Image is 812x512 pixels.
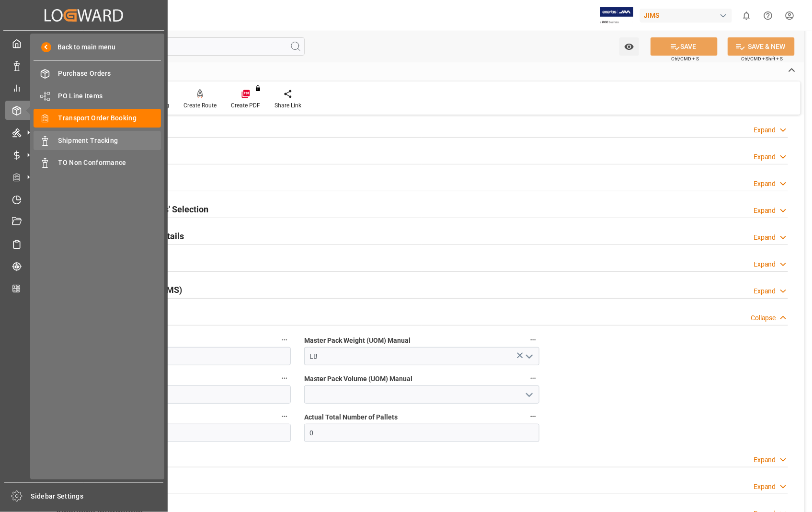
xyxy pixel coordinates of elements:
[754,152,776,162] div: Expand
[527,410,539,423] button: Actual Total Number of Pallets
[51,42,116,52] span: Back to main menu
[754,286,776,296] div: Expand
[278,410,291,423] button: Actual Total Number of Cartons
[640,9,732,23] div: JIMS
[34,109,161,128] a: Transport Order Booking
[754,206,776,216] div: Expand
[304,336,411,346] span: Master Pack Weight (UOM) Manual
[728,37,795,56] button: SAVE & NEW
[31,491,164,501] span: Sidebar Settings
[754,482,776,492] div: Expand
[5,56,162,75] a: Data Management
[736,5,757,26] button: show 0 new notifications
[5,279,162,298] a: CO2 Calculator
[58,69,161,79] span: Purchase Orders
[521,349,536,364] button: open menu
[754,179,776,189] div: Expand
[304,412,398,422] span: Actual Total Number of Pallets
[274,101,301,110] div: Share Link
[34,131,161,150] a: Shipment Tracking
[5,34,162,53] a: My Cockpit
[278,334,291,346] button: Actual Total Gross Weight
[5,190,162,209] a: Timeslot Management V2
[754,455,776,465] div: Expand
[619,37,639,56] button: open menu
[34,153,161,172] a: TO Non Conformance
[751,313,776,323] div: Collapse
[304,374,412,384] span: Master Pack Volume (UOM) Manual
[58,91,161,101] span: PO Line Items
[5,212,162,231] a: Document Management
[651,37,718,56] button: SAVE
[640,6,736,24] button: JIMS
[44,37,305,56] input: Search Fields
[5,234,162,253] a: Sailing Schedules
[58,158,161,168] span: TO Non Conformance
[521,387,536,402] button: open menu
[754,233,776,243] div: Expand
[58,113,161,123] span: Transport Order Booking
[278,372,291,384] button: Actual Total Volume
[58,136,161,146] span: Shipment Tracking
[527,334,539,346] button: Master Pack Weight (UOM) Manual
[754,125,776,135] div: Expand
[671,55,699,62] span: Ctrl/CMD + S
[34,86,161,105] a: PO Line Items
[527,372,539,384] button: Master Pack Volume (UOM) Manual
[34,64,161,83] a: Purchase Orders
[5,79,162,97] a: My Reports
[741,55,783,62] span: Ctrl/CMD + Shift + S
[183,101,217,110] div: Create Route
[600,7,633,24] img: Exertis%20JAM%20-%20Email%20Logo.jpg_1722504956.jpg
[5,257,162,276] a: Tracking Shipment
[757,5,779,26] button: Help Center
[754,259,776,269] div: Expand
